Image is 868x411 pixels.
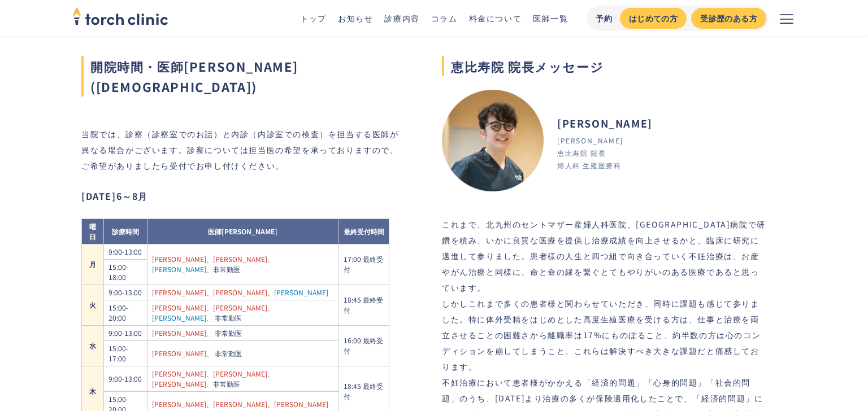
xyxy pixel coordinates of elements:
td: 18:45 最終受付 [339,285,389,325]
td: 、 非常勤医 [147,325,339,340]
td: 、 、 、非常勤医 [147,244,339,285]
span: [PERSON_NAME] [152,254,206,264]
div: [PERSON_NAME] [557,135,623,146]
th: 火 [82,285,104,325]
div: 婦人科 生殖医療科 [557,160,621,170]
span: [PERSON_NAME] [274,287,328,297]
a: 受診歴のある方 [691,8,766,29]
span: [PERSON_NAME] [152,303,206,312]
td: 9:00-13:00 [103,325,147,340]
div: 当院では、診察（診察室でのお話）と内診（内診室での検査）を担当する医師が異なる場合がございます。診察については担当医の希望を承っておりますので、ご希望がありましたら受付でお申し付けください。 [81,126,406,173]
td: 9:00-13:00 [103,285,147,300]
th: 医師[PERSON_NAME] [147,218,339,244]
td: 、 、 、 非常勤医 [147,300,339,325]
td: 、 、 [147,285,339,300]
td: 9:00-13:00 [103,366,147,391]
div: 恵比寿院 院長 [557,148,606,158]
td: 9:00-13:00 [103,244,147,259]
span: [PERSON_NAME] [213,303,267,312]
td: 15:00-20:00 [103,300,147,325]
span: [PERSON_NAME] [152,369,206,378]
th: 月 [82,244,104,285]
span: [PERSON_NAME] [152,399,206,409]
span: [PERSON_NAME] [152,379,206,388]
span: [PERSON_NAME] [213,399,267,409]
a: home [72,8,168,28]
span: [PERSON_NAME] [152,328,206,338]
th: 診療時間 [103,218,147,244]
span: [PERSON_NAME] [213,369,267,378]
div: 受診歴のある方 [700,12,757,24]
span: [PERSON_NAME] [274,399,328,409]
a: トップ [300,12,327,24]
a: お知らせ [338,12,373,24]
td: 16:00 最終受付 [339,325,389,366]
a: 料金について [469,12,522,24]
a: 診療内容 [384,12,419,24]
span: [PERSON_NAME] [152,287,206,297]
th: 曜日 [82,218,104,244]
span: [PERSON_NAME] [152,348,206,358]
span: [PERSON_NAME] [213,287,267,297]
td: 15:00-17:00 [103,340,147,366]
a: コラム [431,12,458,24]
div: はじめての方 [629,12,678,24]
td: 、 非常勤医 [147,340,339,366]
strong: [PERSON_NAME] [557,116,653,130]
h4: [DATE]6～8月 [81,191,148,200]
td: 、 、 、非常勤医 [147,366,339,391]
a: 医師一覧 [533,12,568,24]
div: 予約 [596,12,613,24]
img: torch clinic [72,3,168,28]
span: [PERSON_NAME] [152,313,206,322]
span: [PERSON_NAME] [152,264,206,274]
img: 市山卓彦(医師)の写真 [442,90,544,191]
td: 17:00 最終受付 [339,244,389,285]
th: 最終受付時間 [339,218,389,244]
h2: 恵比寿院 院長メッセージ [442,56,766,76]
td: 15:00-18:00 [103,259,147,285]
a: はじめての方 [620,8,687,29]
span: [PERSON_NAME] [213,254,267,264]
h2: 開院時間・医師[PERSON_NAME]([DEMOGRAPHIC_DATA]) [81,56,406,97]
th: 水 [82,325,104,366]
